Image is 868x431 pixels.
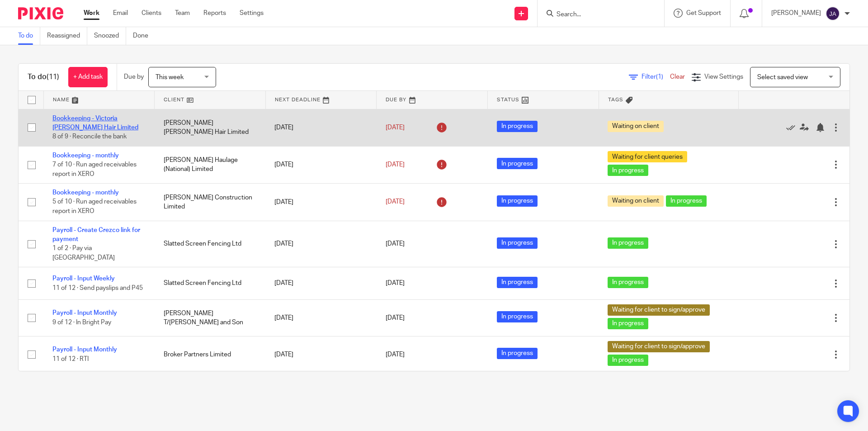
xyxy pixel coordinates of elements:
[203,9,226,18] a: Reports
[155,109,266,146] td: [PERSON_NAME] [PERSON_NAME] Hair Limited
[386,351,405,358] span: [DATE]
[386,199,405,205] span: [DATE]
[52,189,119,196] a: Bookkeeping - monthly
[608,165,648,176] span: In progress
[686,10,721,16] span: Get Support
[47,27,87,45] a: Reassigned
[608,97,623,102] span: Tags
[497,237,538,249] span: In progress
[497,121,538,132] span: In progress
[47,73,59,81] span: (11)
[608,304,710,316] span: Waiting for client to sign/approve
[608,318,648,329] span: In progress
[608,277,648,288] span: In progress
[704,74,743,80] span: View Settings
[94,27,126,45] a: Snoozed
[265,267,377,299] td: [DATE]
[642,74,670,80] span: Filter
[556,11,637,19] input: Search
[608,151,687,162] span: Waiting for client queries
[826,6,840,21] img: svg%3E
[68,67,108,87] a: + Add task
[608,341,710,352] span: Waiting for client to sign/approve
[155,336,266,373] td: Broker Partners Limited
[497,158,538,169] span: In progress
[265,221,377,267] td: [DATE]
[265,146,377,183] td: [DATE]
[28,72,59,82] h1: To do
[175,9,190,18] a: Team
[52,161,137,177] span: 7 of 10 · Run aged receivables report in XERO
[18,7,63,19] img: Pixie
[497,195,538,207] span: In progress
[18,27,40,45] a: To do
[155,299,266,336] td: [PERSON_NAME] T/[PERSON_NAME] and Son
[386,161,405,168] span: [DATE]
[265,299,377,336] td: [DATE]
[265,336,377,373] td: [DATE]
[497,277,538,288] span: In progress
[786,123,800,132] a: Mark as done
[608,121,664,132] span: Waiting on client
[386,124,405,131] span: [DATE]
[497,311,538,322] span: In progress
[52,152,119,159] a: Bookkeeping - monthly
[52,227,140,242] a: Payroll - Create Crezco link for payment
[124,72,144,81] p: Due by
[608,355,648,366] span: In progress
[155,267,266,299] td: Slatted Screen Fencing Ltd
[656,74,663,80] span: (1)
[670,74,685,80] a: Clear
[133,27,155,45] a: Done
[265,184,377,221] td: [DATE]
[155,221,266,267] td: Slatted Screen Fencing Ltd
[84,9,99,18] a: Work
[608,237,648,249] span: In progress
[497,348,538,359] span: In progress
[52,319,111,326] span: 9 of 12 · In Bright Pay
[52,246,115,261] span: 1 of 2 · Pay via [GEOGRAPHIC_DATA]
[757,74,808,81] span: Select saved view
[155,146,266,183] td: [PERSON_NAME] Haulage (National) Limited
[265,109,377,146] td: [DATE]
[386,315,405,321] span: [DATE]
[771,9,821,18] p: [PERSON_NAME]
[155,184,266,221] td: [PERSON_NAME] Construction Limited
[52,133,127,140] span: 8 of 9 · Reconcile the bank
[666,195,707,207] span: In progress
[386,280,405,287] span: [DATE]
[52,310,117,316] a: Payroll - Input Monthly
[52,275,115,282] a: Payroll - Input Weekly
[52,115,138,131] a: Bookkeeping - Victoria [PERSON_NAME] Hair Limited
[240,9,264,18] a: Settings
[142,9,161,18] a: Clients
[608,195,664,207] span: Waiting on client
[386,241,405,247] span: [DATE]
[156,74,184,81] span: This week
[52,356,89,362] span: 11 of 12 · RTI
[52,346,117,353] a: Payroll - Input Monthly
[52,285,143,291] span: 11 of 12 · Send payslips and P45
[113,9,128,18] a: Email
[52,199,137,215] span: 5 of 10 · Run aged receivables report in XERO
